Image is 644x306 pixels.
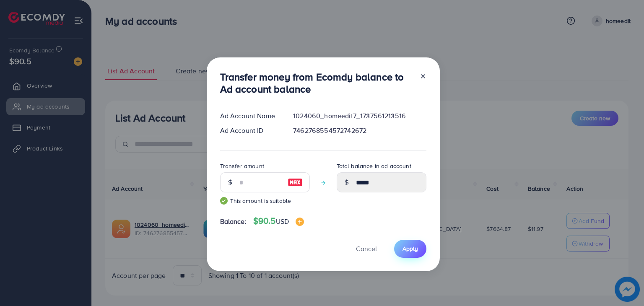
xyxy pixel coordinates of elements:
button: Apply [394,240,426,258]
small: This amount is suitable [220,197,310,205]
h3: Transfer money from Ecomdy balance to Ad account balance [220,71,413,95]
span: USD [276,217,289,226]
h4: $90.5 [253,216,304,226]
div: Ad Account Name [213,111,287,121]
span: Cancel [356,244,377,253]
div: Ad Account ID [213,126,287,135]
span: Balance: [220,217,247,226]
label: Total balance in ad account [337,162,411,170]
img: image [296,218,304,226]
span: Apply [402,244,418,253]
div: 7462768554572742672 [286,126,433,135]
img: image [288,177,303,187]
button: Cancel [345,240,387,258]
div: 1024060_homeedit7_1737561213516 [286,111,433,121]
img: guide [220,197,228,205]
label: Transfer amount [220,162,264,170]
